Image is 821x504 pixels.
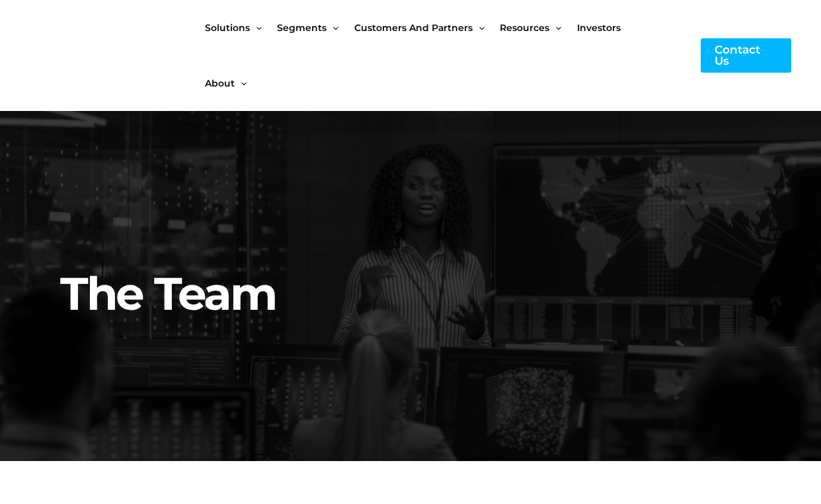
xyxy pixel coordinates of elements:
span: Menu Toggle [235,55,247,111]
span: About [205,55,235,111]
h2: The Team [60,146,771,324]
a: Contact Us [701,38,791,73]
img: CyberCatch [23,28,182,83]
